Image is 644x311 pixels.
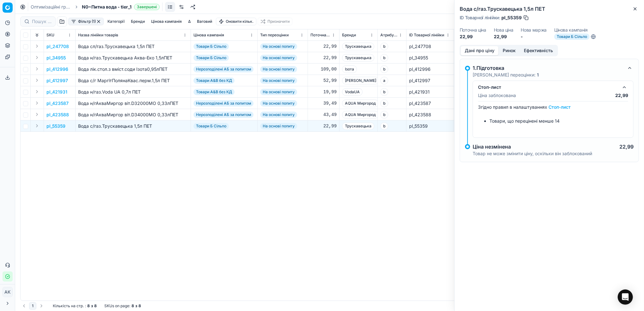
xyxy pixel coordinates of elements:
[260,89,297,95] span: На основі попиту
[460,15,500,20] span: ID Товарної лінійки :
[87,303,90,308] strong: 8
[53,303,84,308] span: Кількість на стр.
[310,123,337,129] div: 22,99
[342,100,379,107] span: AQUA Миргород
[409,112,451,118] div: pl_423588
[521,34,547,40] dd: -
[409,66,451,72] div: pl_412996
[380,122,388,130] span: b
[193,123,229,129] span: Товари Б Сільпо
[521,28,547,32] dt: Нова маржа
[618,290,633,305] div: Open Intercom Messenger
[149,18,184,25] button: Цінова кампанія
[78,89,188,95] div: Вода н/газ.Voda UA 0,7л ПЕТ
[94,303,97,308] strong: 8
[138,303,141,308] strong: 8
[33,99,41,107] button: Expand
[193,66,254,72] span: Нерозподілені АБ за попитом
[20,302,45,310] nav: pagination
[489,118,623,124] li: Товари, що перецінені менше 14
[460,34,486,40] dd: 22,99
[46,100,69,107] p: pl_423587
[310,89,337,95] div: 19,99
[31,4,160,10] nav: breadcrumb
[342,77,379,84] span: [PERSON_NAME]
[78,77,188,84] div: Вода с/г МаргітПолянаКвас.перм.1,5л ПЕТ
[78,43,188,50] div: Вода сл/газ.Трускавецька 1,5л ПЕТ
[78,123,188,129] div: Вода с/газ.Трускавецька 1,5л ПЕТ
[32,18,52,25] input: Пошук по SKU або назві
[258,18,292,25] button: Призначити
[3,287,12,297] span: AK
[193,55,229,61] span: Товари Б Сільпо
[33,31,41,39] button: Expand all
[537,72,539,77] strong: 1
[554,34,590,40] span: Товари Б Сільпо
[29,302,36,310] button: 1
[20,302,28,310] button: Go to previous page
[46,33,54,38] span: SKU
[46,112,69,118] button: pl_423588
[380,111,388,119] span: b
[260,33,289,38] span: Тип переоцінки
[310,100,337,107] div: 39,49
[78,100,188,107] div: Вода н/гАкваМиргор віт.D32000МО 0,33лПЕТ
[216,18,256,25] button: Оновити кільк.
[134,4,160,10] span: Завершені
[260,43,297,50] span: На основі попиту
[33,65,41,73] button: Expand
[128,18,147,25] button: Бренди
[342,43,374,50] span: Трускавецька
[46,77,68,84] button: pl_412997
[31,4,71,10] a: Оптимізаційні групи
[46,55,66,61] button: pl_34955
[194,18,215,25] button: Ваговий
[310,33,330,38] span: Поточна ціна
[193,89,235,95] span: Товари А&B без КД
[260,123,297,129] span: На основі попиту
[478,92,516,99] p: Ціна заблокована
[380,43,388,50] span: b
[46,66,68,72] button: pl_412996
[3,287,13,297] button: AK
[380,77,388,84] span: a
[460,5,639,13] h2: Вода с/газ.Трускавецька 1,5л ПЕТ
[461,46,499,55] button: Дані про ціну
[82,4,132,10] span: N0~Питна вода - tier_1
[409,100,451,107] div: pl_423587
[342,122,374,130] span: Трускавецька
[310,66,337,72] div: 109,00
[380,54,388,62] span: b
[310,55,337,61] div: 22,99
[409,43,451,50] div: pl_247708
[494,34,513,40] dd: 22,99
[104,303,130,308] span: SKUs on page :
[473,64,623,72] div: 1.Підготовка
[310,112,337,118] div: 43,49
[33,122,41,130] button: Expand
[33,88,41,95] button: Expand
[260,77,297,84] span: На основі попиту
[478,104,628,129] p: Згідно правил в налаштуваннях
[260,112,297,118] span: На основі попиту
[78,33,118,38] span: Назва лінійки товарів
[46,89,67,95] p: pl_421931
[91,303,93,308] strong: з
[499,46,520,55] button: Ринок
[342,54,374,62] span: Трускавецька
[460,28,486,32] dt: Поточна ціна
[473,150,634,157] p: Товар не може змінити ціну, оскільки він заблокований
[342,88,363,96] span: VodaUA
[135,303,137,308] strong: з
[473,72,539,78] p: [PERSON_NAME] переоцінки:
[409,77,451,84] div: pl_412997
[409,123,451,129] div: pl_55359
[33,54,41,61] button: Expand
[310,77,337,84] div: 52,99
[342,33,356,38] span: Бренди
[193,77,235,84] span: Товари А&B без КД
